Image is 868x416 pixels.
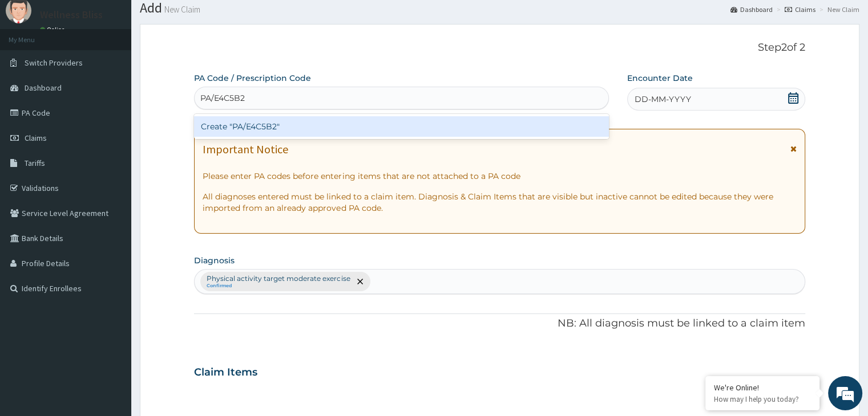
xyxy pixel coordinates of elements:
[635,93,691,105] span: DD-MM-YYYY
[140,1,859,15] h1: Add
[627,72,693,84] label: Encounter Date
[817,5,859,14] li: New Claim
[194,316,805,331] p: NB: All diagnosis must be linked to a claim item
[203,143,288,156] h1: Important Notice
[203,191,796,214] p: All diagnoses entered must be linked to a claim item. Diagnosis & Claim Items that are visible bu...
[730,5,773,14] a: Dashboard
[194,255,235,266] label: Diagnosis
[714,394,811,404] p: How may I help you today?
[66,132,158,247] span: We're online!
[194,366,257,379] h3: Claim Items
[162,5,200,14] small: New Claim
[187,6,215,33] div: Minimize live chat window
[59,64,192,79] div: Chat with us now
[25,133,47,143] span: Claims
[194,42,805,54] p: Step 2 of 2
[40,26,67,34] a: Online
[785,5,815,14] a: Claims
[194,116,609,137] div: Create "PA/E4C5B2"
[714,382,811,393] div: We're Online!
[6,287,217,327] textarea: Type your message and hit 'Enter'
[25,58,83,68] span: Switch Providers
[194,72,311,84] label: PA Code / Prescription Code
[25,83,62,93] span: Dashboard
[203,170,796,182] p: Please enter PA codes before entering items that are not attached to a PA code
[40,10,103,20] p: Wellness Bliss
[25,158,45,168] span: Tariffs
[21,57,46,85] img: d_794563401_company_1708531726252_794563401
